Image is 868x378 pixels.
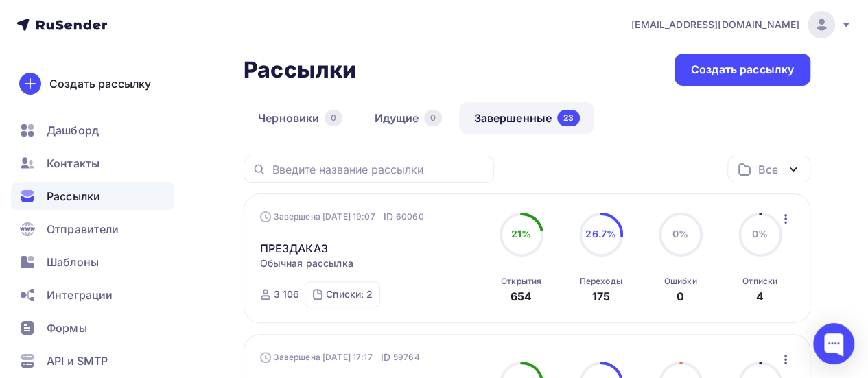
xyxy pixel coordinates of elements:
div: Создать рассылку [49,75,151,92]
button: Все [727,156,810,182]
span: Дашборд [47,122,99,139]
div: Открытия [501,276,541,287]
div: 0 [424,110,442,126]
span: 26.7% [585,228,616,239]
span: Отправители [47,221,119,237]
span: 0% [672,228,688,239]
span: Шаблоны [47,254,99,270]
span: ID [384,210,393,224]
a: ПРЕЗДАКАЗ [260,240,328,257]
h2: Рассылки [244,56,356,84]
div: 3 106 [274,287,300,301]
div: Отписки [742,276,777,287]
div: Все [758,161,777,178]
span: API и SMTP [47,353,108,369]
input: Введите название рассылки [272,162,486,177]
div: Переходы [579,276,622,287]
span: Контакты [47,155,99,172]
span: Обычная рассылка [260,257,353,270]
a: Черновики0 [244,102,357,134]
div: Завершена [DATE] 17:17 [260,351,420,364]
a: Шаблоны [11,248,174,276]
a: Завершенные23 [459,102,594,134]
a: Контакты [11,150,174,177]
div: 175 [591,288,609,305]
span: 60060 [396,210,424,224]
a: Дашборд [11,117,174,144]
span: [EMAIL_ADDRESS][DOMAIN_NAME] [631,18,799,32]
div: 0 [325,110,342,126]
div: 23 [557,110,580,126]
a: Формы [11,314,174,342]
div: Списки: 2 [326,287,373,301]
span: ID [381,351,390,364]
a: Отправители [11,215,174,243]
div: 654 [511,288,532,305]
span: 59764 [393,351,420,364]
span: Интеграции [47,287,113,303]
div: 4 [756,288,764,305]
div: Завершена [DATE] 19:07 [260,210,424,224]
span: Рассылки [47,188,100,204]
a: [EMAIL_ADDRESS][DOMAIN_NAME] [631,11,852,38]
div: Ошибки [664,276,697,287]
span: Формы [47,320,87,336]
a: Идущие0 [360,102,456,134]
div: Создать рассылку [691,62,794,78]
span: 0% [752,228,768,239]
a: Рассылки [11,182,174,210]
span: 21% [511,228,531,239]
div: 0 [677,288,684,305]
